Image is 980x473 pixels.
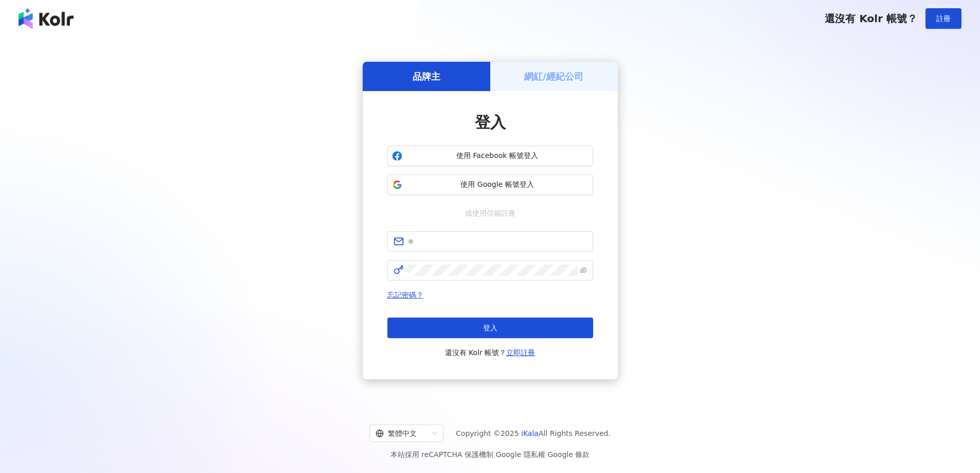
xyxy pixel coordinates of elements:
[524,70,583,83] h5: 網紅/經紀公司
[506,348,535,357] a: 立即註冊
[376,425,428,442] div: 繁體中文
[475,113,506,131] span: 登入
[936,14,951,23] span: 註冊
[493,450,496,459] span: |
[390,448,590,461] span: 本站採用 reCAPTCHA 保護機制
[825,12,917,25] span: 還沒有 Kolr 帳號？
[387,291,423,299] a: 忘記密碼？
[545,450,548,459] span: |
[496,450,545,459] a: Google 隱私權
[580,267,587,274] span: eye-invisible
[456,427,611,440] span: Copyright © 2025 All Rights Reserved.
[387,174,593,195] button: 使用 Google 帳號登入
[413,70,440,83] h5: 品牌主
[19,8,74,29] img: logo
[547,450,590,459] a: Google 條款
[406,151,589,161] span: 使用 Facebook 帳號登入
[521,429,539,437] a: iKala
[925,8,961,29] button: 註冊
[445,346,536,359] span: 還沒有 Kolr 帳號？
[458,207,523,219] span: 或使用信箱註冊
[387,318,593,338] button: 登入
[406,180,589,190] span: 使用 Google 帳號登入
[387,146,593,166] button: 使用 Facebook 帳號登入
[483,324,497,332] span: 登入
